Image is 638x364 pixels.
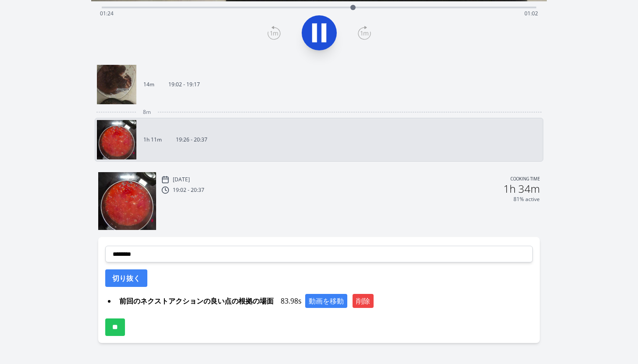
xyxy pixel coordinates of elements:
[176,136,207,143] p: 19:26 - 20:37
[98,172,156,230] img: 250831172649_thumb.jpeg
[105,269,147,287] button: 切り抜く
[143,136,162,143] p: 1h 11m
[513,196,540,203] p: 81% active
[116,294,277,308] span: 前回のネクストアクションの良い点の根拠の場面
[503,184,540,194] h2: 1h 34m
[173,187,204,194] p: 19:02 - 20:37
[143,109,151,116] span: 8m
[173,176,190,183] p: [DATE]
[116,294,533,308] div: 83.98s
[510,176,540,184] p: Cooking time
[353,294,374,308] button: 削除
[143,81,154,88] p: 14m
[305,294,347,308] button: 動画を移動
[97,65,136,104] img: 250831170336_thumb.jpeg
[97,120,136,159] img: 250831172649_thumb.jpeg
[168,81,200,88] p: 19:02 - 19:17
[524,10,538,17] span: 01:02
[100,10,114,17] span: 01:24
